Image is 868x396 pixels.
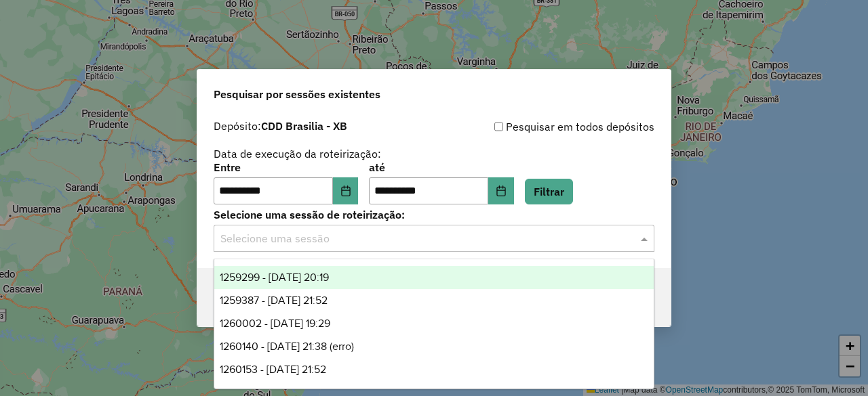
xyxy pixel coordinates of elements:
label: Selecione uma sessão de roteirização: [214,206,654,223]
span: 1259387 - [DATE] 21:52 [220,294,328,306]
label: até [369,159,513,175]
label: Data de execução da roteirização: [214,146,381,162]
button: Filtrar [525,179,573,204]
span: 1260153 - [DATE] 21:52 [220,364,326,375]
strong: CDD Brasilia - XB [261,119,347,133]
span: Pesquisar por sessões existentes [214,86,380,102]
button: Choose Date [333,177,359,204]
span: 1260002 - [DATE] 19:29 [220,317,330,329]
button: Choose Date [488,177,514,204]
label: Depósito: [214,118,347,134]
label: Entre [214,159,358,175]
span: 1259299 - [DATE] 20:19 [220,271,329,283]
span: 1260140 - [DATE] 21:38 (erro) [220,340,354,352]
ng-dropdown-panel: Options list [214,259,654,389]
div: Pesquisar em todos depósitos [434,118,654,135]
